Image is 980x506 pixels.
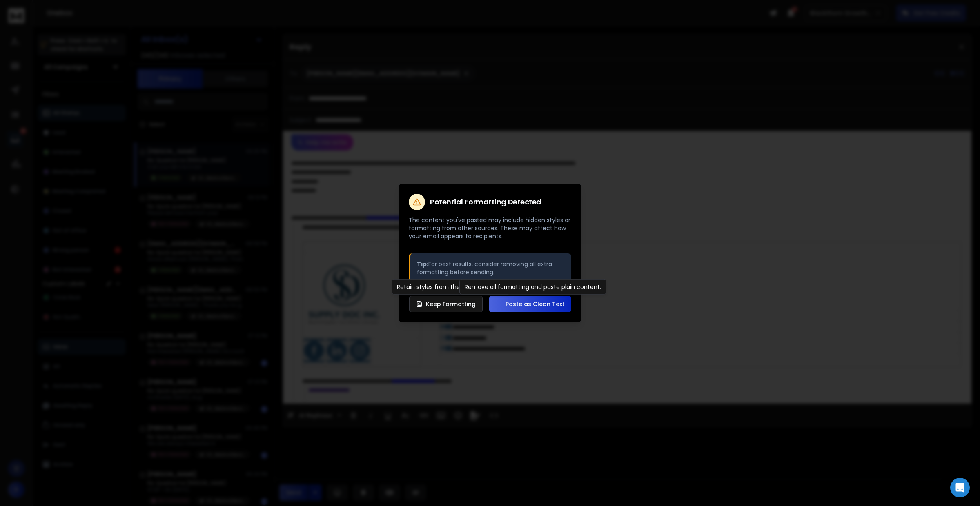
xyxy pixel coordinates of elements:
button: Keep Formatting [409,296,483,312]
button: Paste as Clean Text [489,296,571,312]
h2: Potential Formatting Detected [430,198,541,206]
strong: Tip: [417,260,428,268]
div: Open Intercom Messenger [950,478,970,497]
div: Retain styles from the original source. [392,279,510,295]
p: For best results, consider removing all extra formatting before sending. [417,260,565,276]
p: The content you've pasted may include hidden styles or formatting from other sources. These may a... [409,216,571,240]
div: Remove all formatting and paste plain content. [459,279,606,295]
